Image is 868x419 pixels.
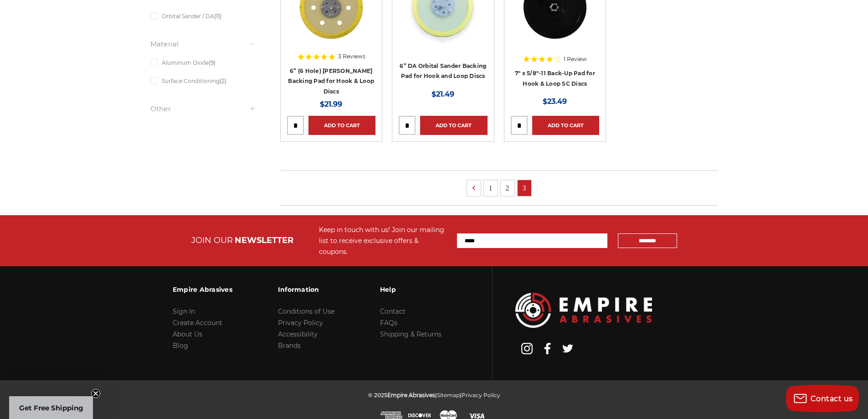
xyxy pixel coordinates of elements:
[543,97,567,106] span: $23.49
[278,280,334,299] h3: Information
[786,385,859,412] button: Contact us
[437,392,460,398] a: Sitemap
[191,235,233,245] span: JOIN OUR
[380,330,442,338] a: Shipping & Returns
[235,235,293,245] span: NEWSLETTER
[173,280,232,299] h3: Empire Abrasives
[19,403,83,412] span: Get Free Shipping
[515,70,595,87] a: 7" x 5/8"-11 Back-Up Pad for Hook & Loop SC Discs
[368,389,500,401] p: © 2025 | |
[462,392,500,398] a: Privacy Policy
[278,319,323,327] a: Privacy Policy
[278,341,301,350] a: Brands
[173,307,195,316] a: Sign In
[278,307,334,316] a: Conditions of Use
[288,67,374,95] a: 6” (6 Hole) [PERSON_NAME] Backing Pad for Hook & Loop Discs
[515,293,652,328] img: Empire Abrasives Logo Image
[278,330,318,338] a: Accessibility
[380,319,397,327] a: FAQs
[387,392,435,398] span: Empire Abrasives
[564,57,587,62] span: 1 Review
[518,180,531,196] a: 3
[380,280,442,299] h3: Help
[173,330,202,338] a: About Us
[431,90,454,98] span: $21.49
[320,100,342,109] span: $21.99
[501,180,514,196] a: 2
[811,394,853,403] span: Contact us
[400,62,486,80] a: 6” DA Orbital Sander Backing Pad for Hook and Loop Discs
[319,224,448,257] div: Keep in touch with us! Join our mailing list to receive exclusive offers & coupons.
[9,396,93,419] div: Get Free ShippingClose teaser
[532,116,599,135] a: Add to Cart
[380,307,406,316] a: Contact
[91,389,100,398] button: Close teaser
[420,116,487,135] a: Add to Cart
[173,319,222,327] a: Create Account
[484,180,498,196] a: 1
[173,341,188,350] a: Blog
[308,116,375,135] a: Add to Cart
